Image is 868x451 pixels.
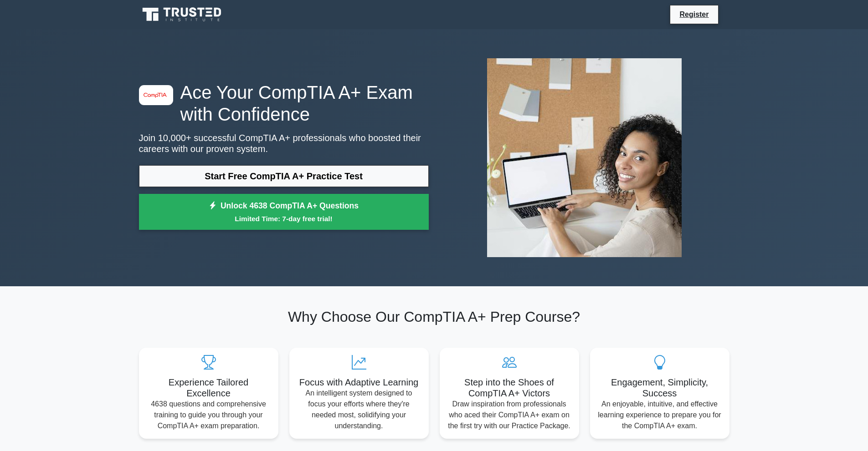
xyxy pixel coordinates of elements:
p: 4638 questions and comprehensive training to guide you through your CompTIA A+ exam preparation. [146,399,271,431]
a: Start Free CompTIA A+ Practice Test [139,165,429,187]
h5: Engagement, Simplicity, Success [597,377,722,399]
a: Register [674,9,714,20]
h5: Step into the Shoes of CompTIA A+ Victors [447,377,572,399]
a: Unlock 4638 CompTIA A+ QuestionsLimited Time: 7-day free trial! [139,194,429,230]
small: Limited Time: 7-day free trial! [150,213,417,224]
p: An intelligent system designed to focus your efforts where they're needed most, solidifying your ... [297,388,421,431]
p: Draw inspiration from professionals who aced their CompTIA A+ exam on the first try with our Prac... [447,399,572,431]
p: An enjoyable, intuitive, and effective learning experience to prepare you for the CompTIA A+ exam. [597,399,722,431]
p: Join 10,000+ successful CompTIA A+ professionals who boosted their careers with our proven system. [139,132,429,154]
h5: Focus with Adaptive Learning [297,377,421,388]
h5: Experience Tailored Excellence [146,377,271,399]
h2: Why Choose Our CompTIA A+ Prep Course? [139,308,729,325]
h1: Ace Your CompTIA A+ Exam with Confidence [139,81,429,125]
